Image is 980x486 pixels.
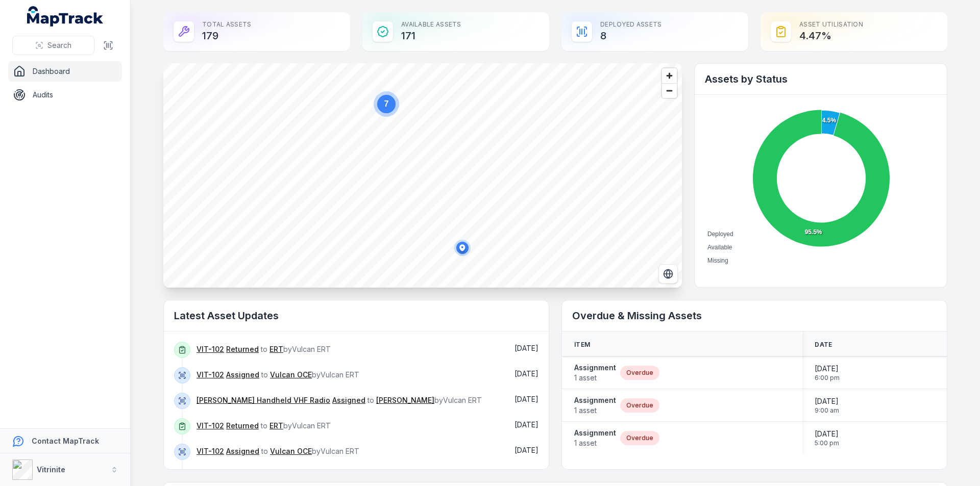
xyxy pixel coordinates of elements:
[269,344,283,354] a: ERT
[815,429,839,439] span: [DATE]
[174,309,538,323] h2: Latest Asset Updates
[270,446,312,456] a: Vulcan OCE
[514,395,538,403] time: 25/08/2025, 5:26:48 am
[620,366,659,380] div: Overdue
[705,72,937,86] h2: Assets by Status
[572,309,937,323] h2: Overdue & Missing Assets
[662,68,677,83] button: Zoom in
[815,439,839,447] span: 5:00 pm
[574,363,616,373] strong: Assignment
[32,437,99,445] strong: Contact MapTrack
[226,446,259,456] a: Assigned
[197,370,359,379] span: to by Vulcan ERT
[37,465,65,474] strong: Vitrinite
[384,99,389,108] text: 7
[269,421,283,431] a: ERT
[197,421,224,431] a: VIT-102
[197,446,224,456] a: VIT-102
[514,420,538,429] time: 24/08/2025, 4:17:01 pm
[574,438,616,448] span: 1 asset
[620,431,659,445] div: Overdue
[514,446,538,454] time: 24/08/2025, 8:31:06 am
[27,6,104,27] a: MapTrack
[815,364,840,374] span: [DATE]
[815,364,840,382] time: 09/07/2025, 6:00:00 pm
[226,344,259,354] a: Returned
[815,341,832,349] span: Date
[197,370,224,380] a: VIT-102
[197,421,331,430] span: to by Vulcan ERT
[574,341,590,349] span: Item
[815,396,839,415] time: 14/07/2025, 9:00:00 am
[197,395,330,405] a: [PERSON_NAME] Handheld VHF Radio
[226,421,259,431] a: Returned
[376,395,434,405] a: [PERSON_NAME]
[815,429,839,447] time: 25/08/2025, 5:00:00 pm
[514,446,538,454] span: [DATE]
[707,257,728,264] span: Missing
[574,373,616,383] span: 1 asset
[332,395,365,405] a: Assigned
[197,447,359,455] span: to by Vulcan ERT
[514,369,538,378] time: 25/08/2025, 9:06:27 am
[514,369,538,378] span: [DATE]
[662,83,677,98] button: Zoom out
[574,395,616,405] strong: Assignment
[163,63,682,288] canvas: Map
[574,363,616,383] a: Assignment1 asset
[574,395,616,416] a: Assignment1 asset
[8,61,122,82] a: Dashboard
[226,370,259,380] a: Assigned
[707,244,732,251] span: Available
[514,395,538,403] span: [DATE]
[12,36,94,55] button: Search
[707,231,733,238] span: Deployed
[514,344,538,352] time: 25/08/2025, 4:10:05 pm
[197,396,482,404] span: to by Vulcan ERT
[514,420,538,429] span: [DATE]
[8,85,122,105] a: Audits
[574,405,616,416] span: 1 asset
[197,345,331,353] span: to by Vulcan ERT
[815,406,839,415] span: 9:00 am
[270,370,312,380] a: Vulcan OCE
[574,428,616,438] strong: Assignment
[815,396,839,406] span: [DATE]
[815,374,840,382] span: 6:00 pm
[574,428,616,448] a: Assignment1 asset
[197,344,224,354] a: VIT-102
[658,264,678,284] button: Switch to Satellite View
[47,40,71,50] span: Search
[514,344,538,352] span: [DATE]
[620,398,659,413] div: Overdue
